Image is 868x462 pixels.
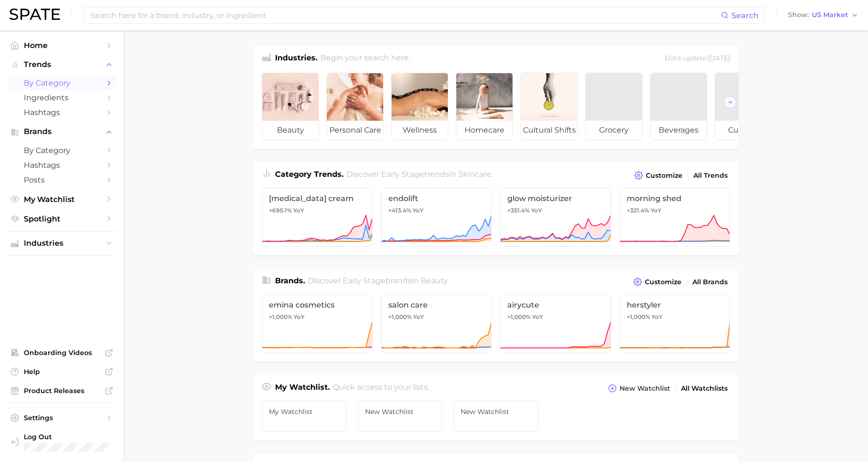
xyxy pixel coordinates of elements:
[627,300,723,309] span: herstyler
[8,58,116,72] button: Trends
[24,239,100,248] span: Industries
[262,188,373,247] a: [MEDICAL_DATA] cream+695.1% YoY
[8,346,116,360] a: Onboarding Videos
[391,73,448,140] a: wellness
[262,294,373,353] a: emina cosmetics>1,000% YoY
[24,195,100,204] span: My Watchlist
[8,105,116,120] a: Hashtags
[8,212,116,226] a: Spotlight
[358,401,443,432] a: New Watchlist
[500,188,611,247] a: glow moisturizer+351.4% YoY
[651,207,661,214] span: YoY
[458,170,491,179] span: skincare
[293,207,304,214] span: YoY
[381,188,492,247] a: endolift+413.4% YoY
[8,38,116,53] a: Home
[631,275,684,289] button: Customize
[788,12,809,18] span: Show
[320,52,410,65] h2: Begin your search here.
[269,408,339,415] span: My Watchlist
[381,294,492,353] a: salon care>1,000% YoY
[8,173,116,187] a: Posts
[326,73,384,140] a: personal care
[693,172,728,180] span: All Trends
[531,207,542,214] span: YoY
[10,9,60,20] img: SPATE
[24,161,100,170] span: Hashtags
[24,367,100,376] span: Help
[24,433,108,441] span: Log Out
[715,121,771,140] span: culinary
[650,73,707,140] a: beverages
[691,169,730,182] a: All Trends
[521,121,577,140] span: cultural shifts
[24,386,100,395] span: Product Releases
[786,9,861,21] button: ShowUS Market
[413,207,424,214] span: YoY
[392,121,448,140] span: wellness
[421,276,447,285] span: beauty
[24,78,100,87] span: by Category
[620,385,670,393] span: New Watchlist
[275,52,317,65] h1: Industries.
[627,207,649,214] span: +321.4%
[665,52,730,65] div: Data update: [DATE]
[24,175,100,184] span: Posts
[24,146,100,155] span: by Category
[8,430,116,454] a: Log out. Currently logged in with e-mail unhokang@lghnh.com.
[679,382,730,395] a: All Watchlists
[456,73,513,140] a: homecare
[645,278,681,286] span: Customize
[24,414,100,422] span: Settings
[24,41,100,50] span: Home
[308,276,449,285] span: Discover Early Stage brands in .
[365,408,435,415] span: New Watchlist
[327,121,383,140] span: personal care
[606,382,672,395] button: New Watchlist
[627,313,650,320] span: >1,000%
[632,169,685,182] button: Customize
[454,401,538,432] a: New Watchlist
[89,7,721,23] input: Search here for a brand, industry, or ingredient
[692,278,728,286] span: All Brands
[269,194,365,203] span: [MEDICAL_DATA] cream
[275,382,330,395] h1: My Watchlist.
[333,382,429,395] h2: Quick access to your lists.
[812,12,848,18] span: US Market
[690,276,730,289] a: All Brands
[507,194,604,203] span: glow moisturizer
[275,276,305,285] span: Brands .
[627,194,723,203] span: morning shed
[269,313,292,320] span: >1,000%
[388,194,485,203] span: endolift
[456,121,513,140] span: homecare
[294,313,305,321] span: YoY
[681,385,728,393] span: All Watchlists
[388,313,412,320] span: >1,000%
[507,300,604,309] span: airycute
[24,127,100,136] span: Brands
[620,294,730,353] a: herstyler>1,000% YoY
[731,11,759,20] span: Search
[24,348,100,357] span: Onboarding Videos
[651,313,662,321] span: YoY
[24,60,100,69] span: Trends
[269,207,292,214] span: +695.1%
[620,188,730,247] a: morning shed+321.4% YoY
[262,121,318,140] span: beauty
[521,73,578,140] a: cultural shifts
[8,192,116,207] a: My Watchlist
[532,313,543,321] span: YoY
[500,294,611,353] a: airycute>1,000% YoY
[8,236,116,250] button: Industries
[8,143,116,158] a: by Category
[586,121,642,140] span: grocery
[8,411,116,425] a: Settings
[646,172,682,180] span: Customize
[715,73,772,140] a: culinary
[507,313,531,320] span: >1,000%
[651,121,707,140] span: beverages
[507,207,530,214] span: +351.4%
[262,401,346,432] a: My Watchlist
[8,125,116,139] button: Brands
